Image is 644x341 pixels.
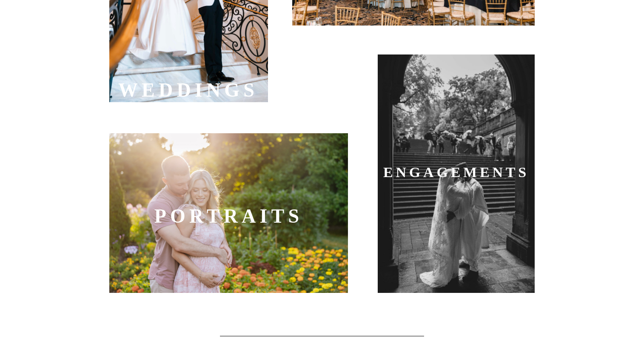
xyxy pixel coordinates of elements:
a: Portraits [152,201,305,226]
b: WEDDInGS [118,79,258,101]
b: Portraits [154,205,303,227]
a: Engagements [380,161,533,186]
b: Engagements [383,164,529,180]
a: WEDDInGS [112,75,265,100]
